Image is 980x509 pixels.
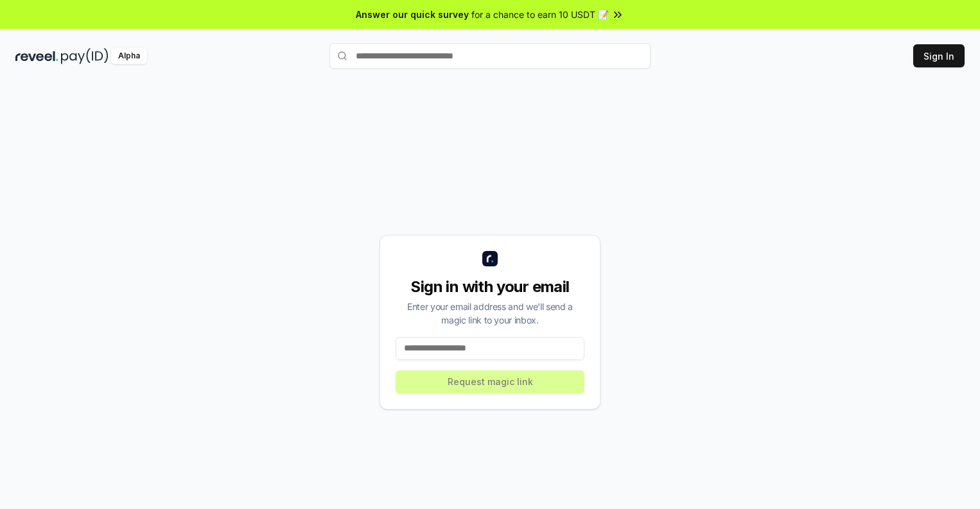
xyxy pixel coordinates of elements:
[482,251,498,266] img: logo_small
[61,48,109,64] img: pay_id
[471,8,609,21] span: for a chance to earn 10 USDT 📝
[396,300,584,327] div: Enter your email address and we’ll send a magic link to your inbox.
[396,277,584,297] div: Sign in with your email
[913,44,965,67] button: Sign In
[15,48,58,64] img: reveel_dark
[356,8,469,21] span: Answer our quick survey
[111,48,147,64] div: Alpha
